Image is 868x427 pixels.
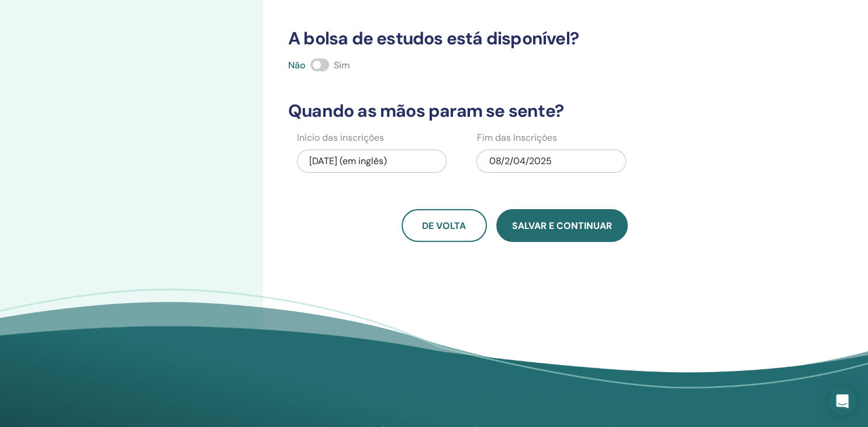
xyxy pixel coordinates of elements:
[281,28,748,49] h3: A bolsa de estudos está disponível?
[288,59,306,71] span: Não
[422,220,466,232] span: De volta
[402,209,487,242] button: De volta
[512,220,612,232] span: Salvar e continuar
[828,387,856,415] div: Aberto Intercom Messenger
[281,100,748,121] h3: Quando as mãos param se sente?
[496,209,628,242] button: Salvar e continuar
[297,131,384,145] label: Início das inscrições
[334,59,350,71] span: Sim
[297,150,447,173] div: [DATE] (em inglês)
[476,150,626,173] div: 08/2/04/2025
[476,131,556,145] label: Fim das Inscrições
